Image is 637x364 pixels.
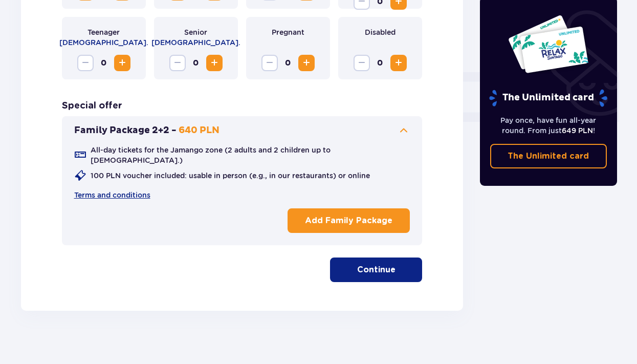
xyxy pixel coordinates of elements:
[62,100,122,112] h3: Special offer
[91,145,410,165] p: All-day tickets for the Jamango zone (2 adults and 2 children up to [DEMOGRAPHIC_DATA].)
[562,126,593,135] span: 649 PLN
[151,37,240,48] p: [DEMOGRAPHIC_DATA].
[357,264,396,275] p: Continue
[261,55,278,71] button: Decrease
[74,190,150,200] a: Terms and conditions
[184,27,207,37] p: Senior
[372,55,388,71] span: 0
[179,124,219,137] p: 640 PLN
[508,151,589,162] p: The Unlimited card
[365,27,396,37] p: Disabled
[490,115,607,136] p: Pay once, have fun all-year round. From just !
[114,55,130,71] button: Increase
[206,55,223,71] button: Increase
[298,55,315,71] button: Increase
[74,124,177,137] p: Family Package 2+2 -
[188,55,204,71] span: 0
[354,55,370,71] button: Decrease
[272,27,304,37] p: Pregnant
[390,55,407,71] button: Increase
[77,55,94,71] button: Decrease
[490,144,607,168] a: The Unlimited card
[330,258,422,282] button: Continue
[280,55,296,71] span: 0
[288,208,410,233] button: Add Family Package
[59,37,148,48] p: [DEMOGRAPHIC_DATA].
[91,170,370,181] p: 100 PLN voucher included: usable in person (e.g., in our restaurants) or online
[169,55,186,71] button: Decrease
[96,55,112,71] span: 0
[488,89,608,107] p: The Unlimited card
[87,27,120,37] p: Teenager
[508,14,589,74] img: Two entry cards to Suntago with the word 'UNLIMITED RELAX', featuring a white background with tro...
[305,215,392,226] p: Add Family Package
[74,124,410,137] button: Family Package 2+2 -640 PLN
